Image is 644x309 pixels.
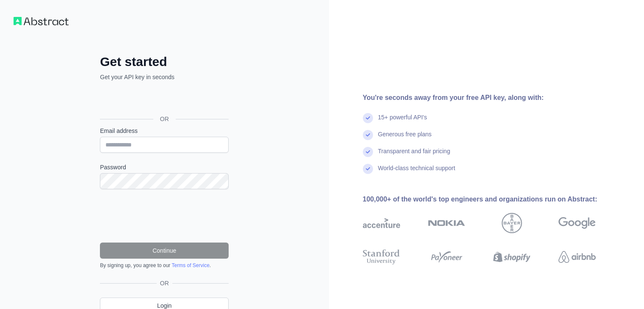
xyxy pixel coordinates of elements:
a: Terms of Service [171,262,209,268]
div: 15+ powerful API's [378,113,427,130]
iframe: reCAPTCHA [100,199,229,232]
img: accenture [363,213,400,233]
img: shopify [493,248,531,266]
iframe: Sign in with Google Button [96,91,231,109]
span: OR [153,115,176,123]
div: By signing up, you agree to our . [100,262,229,269]
img: nokia [428,213,465,233]
img: airbnb [558,248,596,266]
img: stanford university [363,248,400,266]
label: Password [100,163,229,171]
img: check mark [363,164,373,174]
button: Continue [100,243,229,259]
img: check mark [363,113,373,123]
div: You're seconds away from your free API key, along with: [363,93,623,103]
img: payoneer [428,248,465,266]
img: Workflow [14,17,69,25]
h2: Get started [100,54,229,69]
div: 100,000+ of the world's top engineers and organizations run on Abstract: [363,194,623,204]
img: google [558,213,596,233]
img: check mark [363,130,373,140]
img: check mark [363,147,373,157]
div: Generous free plans [378,130,432,147]
label: Email address [100,127,229,135]
div: Transparent and fair pricing [378,147,451,164]
p: Get your API key in seconds [100,73,229,81]
span: OR [157,279,172,287]
div: World-class technical support [378,164,456,181]
img: bayer [502,213,522,233]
